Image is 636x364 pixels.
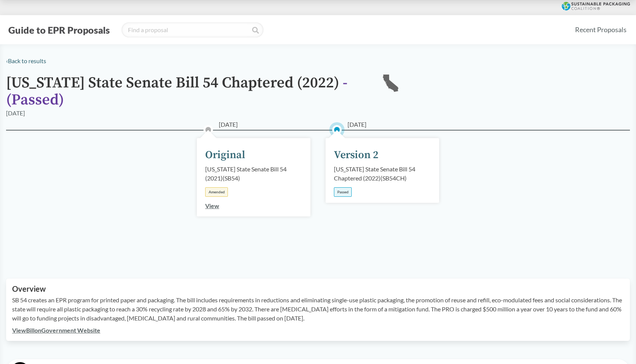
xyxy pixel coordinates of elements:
[6,73,348,109] span: - ( Passed )
[6,57,46,64] a: ‹Back to results
[572,21,630,38] a: Recent Proposals
[334,147,379,163] div: Version 2
[6,109,25,118] div: [DATE]
[12,296,624,323] p: SB 54 creates an EPR program for printed paper and packaging. The bill includes requirements in r...
[348,120,366,129] span: [DATE]
[12,327,100,334] a: ViewBillonGovernment Website
[219,120,238,129] span: [DATE]
[6,75,369,109] h1: [US_STATE] State Senate Bill 54 Chaptered (2022)
[205,147,245,163] div: Original
[6,24,112,36] button: Guide to EPR Proposals
[122,22,263,37] input: Find a proposal
[205,187,228,197] div: Amended
[205,165,302,183] div: [US_STATE] State Senate Bill 54 (2021) ( SB54 )
[205,202,219,209] a: View
[334,187,352,197] div: Passed
[12,285,624,293] h2: Overview
[334,165,431,183] div: [US_STATE] State Senate Bill 54 Chaptered (2022) ( SB54CH )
